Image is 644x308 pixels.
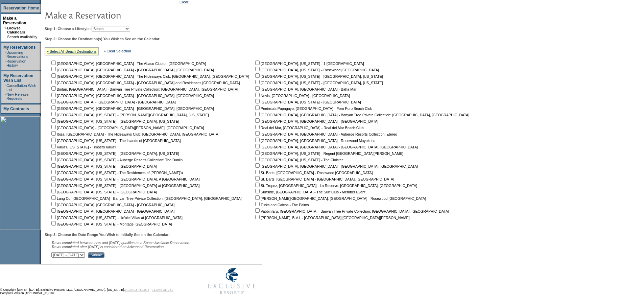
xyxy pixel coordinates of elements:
nobr: [GEOGRAPHIC_DATA], [US_STATE] - [GEOGRAPHIC_DATA], [US_STATE] [50,151,179,156]
b: Step 2: Choose the Destination(s) You Wish to See on the Calendar: [45,37,161,41]
a: My Reservation Wish List [3,73,33,83]
td: · [5,50,6,58]
nobr: Lang Co, [GEOGRAPHIC_DATA] - Banyan Tree Private Collection: [GEOGRAPHIC_DATA], [GEOGRAPHIC_DATA] [50,196,242,200]
nobr: [GEOGRAPHIC_DATA], [US_STATE] - [GEOGRAPHIC_DATA], [US_STATE] [254,74,383,78]
nobr: [GEOGRAPHIC_DATA], [GEOGRAPHIC_DATA] - Baha Mar [254,87,356,91]
input: Submit [88,252,104,258]
nobr: [GEOGRAPHIC_DATA], [US_STATE] - [GEOGRAPHIC_DATA] [50,190,157,194]
nobr: Surfside, [GEOGRAPHIC_DATA] - The Surf Club - Member Event [254,190,365,194]
nobr: Real del Mar, [GEOGRAPHIC_DATA] - Real del Mar Beach Club [254,126,364,130]
b: Step 3: Choose the Date Range You Wish to Initially See on the Calendar: [45,233,170,237]
nobr: [GEOGRAPHIC_DATA], [GEOGRAPHIC_DATA] - [GEOGRAPHIC_DATA] and Residences [GEOGRAPHIC_DATA] [50,81,240,85]
nobr: Kaua'i, [US_STATE] - Timbers Kaua'i [50,145,116,149]
nobr: [GEOGRAPHIC_DATA], [GEOGRAPHIC_DATA] - [GEOGRAPHIC_DATA], [GEOGRAPHIC_DATA] [50,68,214,72]
nobr: [GEOGRAPHIC_DATA], [GEOGRAPHIC_DATA] - Banyan Tree Private Collection: [GEOGRAPHIC_DATA], [GEOGRA... [254,113,469,117]
nobr: [PERSON_NAME][GEOGRAPHIC_DATA], [GEOGRAPHIC_DATA] - Rosewood [GEOGRAPHIC_DATA] [254,196,426,200]
nobr: St. Tropez, [GEOGRAPHIC_DATA] - La Reserve: [GEOGRAPHIC_DATA], [GEOGRAPHIC_DATA] [254,184,417,188]
img: pgTtlMakeReservation.gif [45,8,180,22]
nobr: [GEOGRAPHIC_DATA], [GEOGRAPHIC_DATA] - Rosewood Mayakoba [254,139,376,143]
nobr: Ibiza, [GEOGRAPHIC_DATA] - The Hideaways Club: [GEOGRAPHIC_DATA], [GEOGRAPHIC_DATA] [50,132,219,136]
nobr: [GEOGRAPHIC_DATA], [US_STATE] - The Cloister [254,158,343,162]
nobr: [GEOGRAPHIC_DATA], [US_STATE] - Ho'olei Villas at [GEOGRAPHIC_DATA] [50,216,183,220]
td: · [5,84,6,92]
nobr: [GEOGRAPHIC_DATA], [GEOGRAPHIC_DATA] - Auberge Resorts Collection: Etereo [254,132,397,136]
nobr: [GEOGRAPHIC_DATA], [GEOGRAPHIC_DATA] - [GEOGRAPHIC_DATA] [50,209,174,213]
nobr: [GEOGRAPHIC_DATA] - [GEOGRAPHIC_DATA][PERSON_NAME], [GEOGRAPHIC_DATA] [50,126,204,130]
nobr: [GEOGRAPHIC_DATA], [GEOGRAPHIC_DATA] - [GEOGRAPHIC_DATA], [GEOGRAPHIC_DATA] [50,106,214,111]
a: Reservation Home [3,6,39,10]
a: PRIVACY POLICY [125,288,149,291]
td: · [5,59,6,67]
nobr: [GEOGRAPHIC_DATA], [US_STATE] - Auberge Resorts Collection: The Dunlin [50,158,183,162]
a: Upcoming Reservations [6,50,28,58]
nobr: [GEOGRAPHIC_DATA], [US_STATE] - The Residences of [PERSON_NAME]'a [50,171,183,175]
td: · [4,35,6,39]
a: My Reservations [3,45,35,50]
nobr: [GEOGRAPHIC_DATA], [US_STATE] - The Islands of [GEOGRAPHIC_DATA] [50,139,181,143]
nobr: [GEOGRAPHIC_DATA], [US_STATE] - Regent [GEOGRAPHIC_DATA][PERSON_NAME] [254,151,403,156]
a: Make a Reservation [3,16,26,25]
nobr: [GEOGRAPHIC_DATA], [US_STATE] - Montage [GEOGRAPHIC_DATA] [50,222,172,226]
nobr: [GEOGRAPHIC_DATA], [US_STATE] - 1 [GEOGRAPHIC_DATA] [254,62,364,66]
a: Browse Calendars [7,26,25,34]
nobr: [GEOGRAPHIC_DATA], [US_STATE] - [GEOGRAPHIC_DATA], A [GEOGRAPHIC_DATA] [50,177,199,181]
nobr: [GEOGRAPHIC_DATA], [US_STATE] - [GEOGRAPHIC_DATA], [US_STATE] [50,119,179,123]
nobr: Bintan, [GEOGRAPHIC_DATA] - Banyan Tree Private Collection: [GEOGRAPHIC_DATA], [GEOGRAPHIC_DATA] [50,87,238,91]
a: TERMS OF USE [152,288,173,291]
a: New Release Requests [6,92,28,100]
nobr: St. Barts, [GEOGRAPHIC_DATA] - [GEOGRAPHIC_DATA], [GEOGRAPHIC_DATA] [254,177,394,181]
a: Cancellation Wish List [6,84,36,92]
img: Exclusive Resorts [201,264,262,298]
nobr: [GEOGRAPHIC_DATA], [GEOGRAPHIC_DATA] - [GEOGRAPHIC_DATA], [GEOGRAPHIC_DATA] [254,164,418,168]
b: » [4,26,6,30]
nobr: [GEOGRAPHIC_DATA], [US_STATE] - [PERSON_NAME][GEOGRAPHIC_DATA], [US_STATE] [50,113,209,117]
a: My Contracts [3,106,29,111]
nobr: [GEOGRAPHIC_DATA], [US_STATE] - [GEOGRAPHIC_DATA] at [GEOGRAPHIC_DATA] [50,184,199,188]
a: » Clear Selection [104,49,131,53]
nobr: [GEOGRAPHIC_DATA], [GEOGRAPHIC_DATA] - [GEOGRAPHIC_DATA] [254,119,378,123]
b: Step 1: Choose a Lifestyle: [45,27,91,31]
a: Search Availability [7,35,37,39]
nobr: [GEOGRAPHIC_DATA], [GEOGRAPHIC_DATA] - [GEOGRAPHIC_DATA] [50,203,174,207]
nobr: [GEOGRAPHIC_DATA], [GEOGRAPHIC_DATA] - The Hideaways Club: [GEOGRAPHIC_DATA], [GEOGRAPHIC_DATA] [50,74,249,78]
a: » Select All Beach Destinations [47,49,97,53]
nobr: St. Barts, [GEOGRAPHIC_DATA] - Rosewood [GEOGRAPHIC_DATA] [254,171,373,175]
nobr: Peninsula Papagayo, [GEOGRAPHIC_DATA] - Poro Poro Beach Club [254,106,372,111]
nobr: [PERSON_NAME], B.V.I. - [GEOGRAPHIC_DATA] [GEOGRAPHIC_DATA][PERSON_NAME] [254,216,410,220]
nobr: [GEOGRAPHIC_DATA], [GEOGRAPHIC_DATA] - [GEOGRAPHIC_DATA], [GEOGRAPHIC_DATA] [50,94,214,98]
nobr: [GEOGRAPHIC_DATA], [US_STATE] - Rosewood [GEOGRAPHIC_DATA] [254,68,379,72]
nobr: Travel completed after [DATE] is considered an Advanced Reservation. [51,245,165,249]
nobr: [GEOGRAPHIC_DATA], [GEOGRAPHIC_DATA] - The Abaco Club on [GEOGRAPHIC_DATA] [50,62,206,66]
nobr: [GEOGRAPHIC_DATA], [US_STATE] - [GEOGRAPHIC_DATA] [254,100,361,104]
nobr: [GEOGRAPHIC_DATA] - [GEOGRAPHIC_DATA] - [GEOGRAPHIC_DATA] [50,100,176,104]
nobr: Vabbinfaru, [GEOGRAPHIC_DATA] - Banyan Tree Private Collection: [GEOGRAPHIC_DATA], [GEOGRAPHIC_DATA] [254,209,449,213]
nobr: [GEOGRAPHIC_DATA], [GEOGRAPHIC_DATA] - [GEOGRAPHIC_DATA], [GEOGRAPHIC_DATA] [254,145,418,149]
span: Travel completed between now and [DATE] qualifies as a Space Available Reservation. [51,241,190,245]
nobr: [GEOGRAPHIC_DATA], [US_STATE] - [GEOGRAPHIC_DATA] [50,164,157,168]
nobr: [GEOGRAPHIC_DATA], [US_STATE] - [GEOGRAPHIC_DATA], [US_STATE] [254,81,383,85]
a: Reservation History [6,59,26,67]
td: · [5,92,6,100]
nobr: Nevis, [GEOGRAPHIC_DATA] - [GEOGRAPHIC_DATA] [254,94,350,98]
nobr: Turks and Caicos - The Palms [254,203,309,207]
